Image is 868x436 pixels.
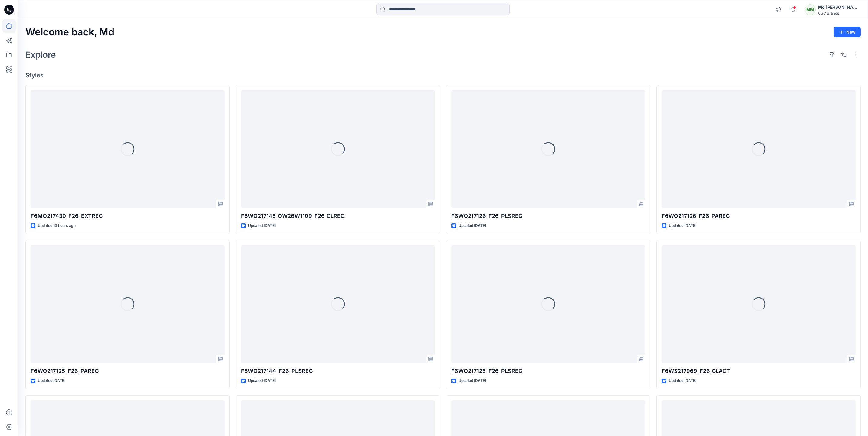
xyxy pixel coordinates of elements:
p: Updated [DATE] [248,223,276,229]
div: MM [805,4,816,15]
p: F6WO217145_OW26W1109_F26_GLREG [241,212,435,220]
h4: Styles [25,72,861,79]
h2: Explore [25,50,56,60]
p: F6WO217125_F26_PAREG [31,367,225,375]
p: Updated [DATE] [248,378,276,384]
p: F6WO217126_F26_PAREG [662,212,856,220]
p: F6MO217430_F26_EXTREG [31,212,225,220]
p: F6WS217969_F26_GLACT [662,367,856,375]
div: Md [PERSON_NAME] [818,4,860,11]
p: Updated [DATE] [459,378,486,384]
p: F6WO217144_F26_PLSREG [241,367,435,375]
p: Updated [DATE] [459,223,486,229]
p: F6WO217126_F26_PLSREG [451,212,645,220]
p: Updated [DATE] [669,378,696,384]
p: Updated [DATE] [38,378,65,384]
h2: Welcome back, Md [25,27,114,38]
button: New [834,27,861,37]
p: F6WO217125_F26_PLSREG [451,367,645,375]
p: Updated [DATE] [669,223,696,229]
div: CSC Brands [818,11,860,15]
p: Updated 13 hours ago [38,223,76,229]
